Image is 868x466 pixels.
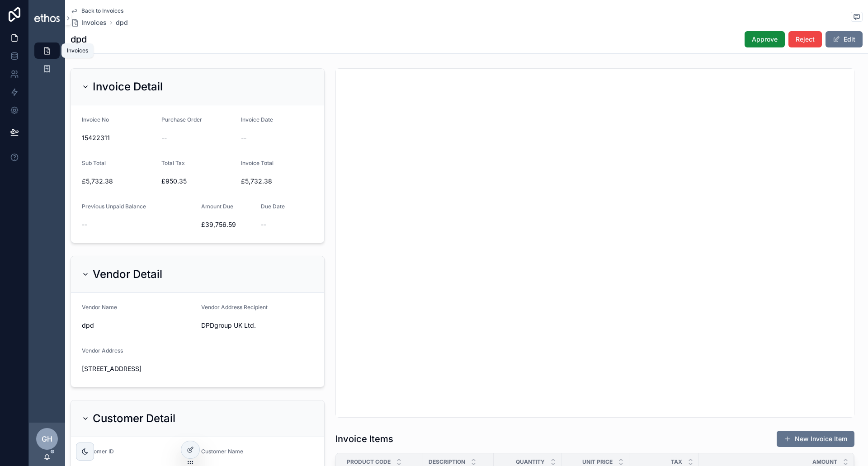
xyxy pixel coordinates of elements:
button: Edit [826,31,863,47]
span: Amount [812,458,837,466]
span: Unit Price [582,458,613,466]
span: -- [161,133,167,142]
span: Vendor Name [82,304,117,311]
span: Due Date [261,203,285,210]
h2: Vendor Detail [93,267,162,282]
span: Customer Name [201,448,243,455]
span: Reject [796,35,815,44]
span: Invoice No [82,116,109,123]
span: Description [429,458,465,466]
span: Quantity [516,458,545,466]
span: Approve [752,35,778,44]
span: -- [82,220,87,229]
span: Product Code [347,458,391,466]
button: Approve [745,31,785,47]
span: £5,732.38 [241,177,313,186]
span: Invoices [81,18,107,27]
iframe: pdf-iframe [336,69,854,417]
span: £39,756.59 [201,220,254,229]
button: New Invoice Item [777,431,854,447]
span: -- [261,220,266,229]
button: Reject [788,31,822,47]
span: Total Tax [161,160,185,166]
span: Customer ID [82,448,114,455]
a: dpd [116,18,128,27]
span: Invoice Total [241,160,274,166]
span: £950.35 [161,177,234,186]
span: Back to Invoices [81,7,123,14]
span: [STREET_ADDRESS] [82,364,313,373]
h2: Customer Detail [93,411,175,426]
span: Sub Total [82,160,106,166]
span: Vendor Address Recipient [201,304,268,311]
span: Previous Unpaid Balance [82,203,146,210]
h2: Invoice Detail [93,80,163,94]
a: Back to Invoices [71,7,123,14]
span: Invoice Date [241,116,273,123]
span: GH [42,433,52,444]
span: DPDgroup UK Ltd. [201,321,313,330]
span: -- [241,133,246,142]
div: Invoices [67,47,88,54]
span: dpd [82,321,194,330]
h1: Invoice Items [335,433,393,445]
span: Amount Due [201,203,233,210]
a: Invoices [71,18,107,27]
span: Tax [671,458,682,466]
span: £5,732.38 [82,177,154,186]
span: Purchase Order [161,116,202,123]
span: Vendor Address [82,347,123,354]
img: App logo [34,14,60,22]
h1: dpd [71,33,87,46]
span: 15422311 [82,133,154,142]
div: scrollable content [29,36,65,89]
